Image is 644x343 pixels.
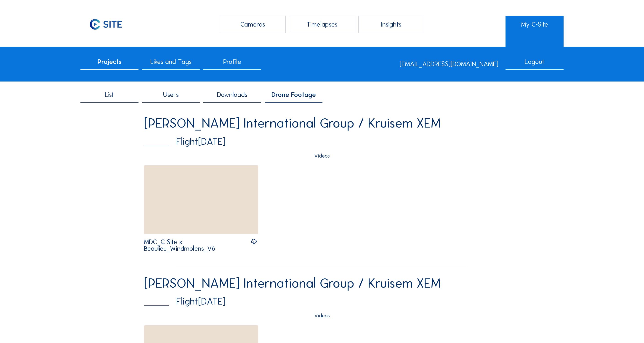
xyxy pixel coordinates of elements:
a: C-SITE Logo [80,16,138,33]
div: Flight [144,297,494,306]
div: [DATE] [198,297,226,306]
span: Profile [223,58,241,65]
div: Timelapses [289,16,355,33]
div: [PERSON_NAME] International Group / Kruisem XEM [144,277,500,290]
span: Users [163,91,179,98]
a: My C-Site [506,16,564,33]
div: Flight [144,137,494,146]
img: C-SITE Logo [80,16,131,33]
span: Drone Footage [271,91,316,98]
div: Videos [144,313,500,318]
div: [EMAIL_ADDRESS][DOMAIN_NAME] [400,61,498,67]
span: List [105,91,114,98]
img: Thumbnail for 215 [144,165,258,234]
div: Cameras [220,16,285,33]
span: Likes and Tags [150,58,192,65]
div: Logout [506,58,564,70]
p: MDC_C-Site x Beaulieu_Windmolens_V6 [144,239,250,252]
div: Insights [358,16,424,33]
div: [PERSON_NAME] International Group / Kruisem XEM [144,117,500,130]
div: [DATE] [198,137,226,146]
span: Downloads [217,91,247,98]
div: Videos [144,153,500,158]
span: Projects [98,58,121,65]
